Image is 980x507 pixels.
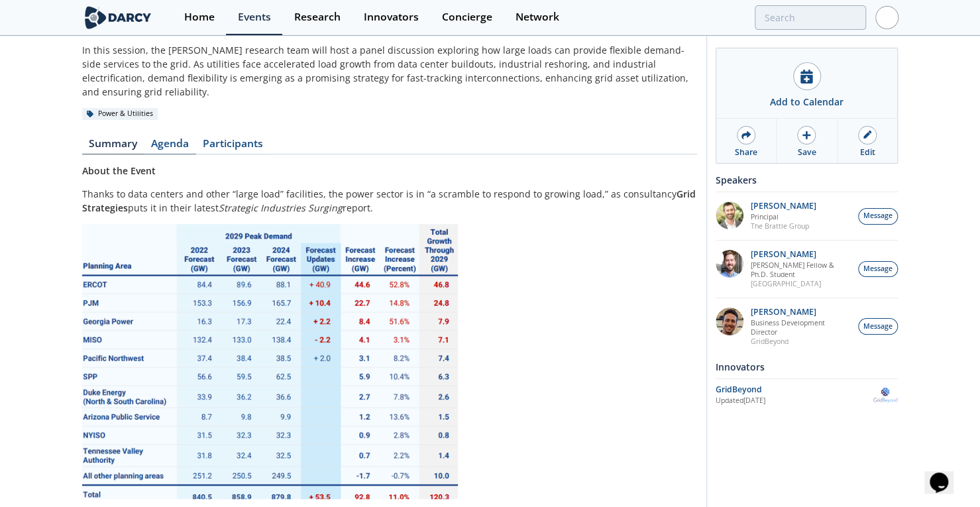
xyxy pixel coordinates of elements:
div: GridBeyond [716,384,873,396]
div: Innovators [716,355,898,378]
p: GridBeyond [751,337,851,346]
img: Profile [875,6,898,29]
div: Innovators [364,12,419,23]
img: GridBeyond [873,384,898,407]
a: GridBeyond Updated[DATE] GridBeyond [716,384,898,407]
p: The Brattle Group [751,221,816,231]
button: Message [858,208,898,225]
div: Research [294,12,341,23]
a: Edit [838,119,897,163]
strong: Grid Strategies [82,188,696,214]
div: Share [735,146,757,158]
div: Add to Calendar [770,95,844,109]
div: Events [238,12,271,23]
p: [PERSON_NAME] [751,250,851,259]
p: Principal [751,212,816,221]
span: Message [863,211,893,221]
span: Message [863,264,893,274]
img: 626720fa-8757-46f0-a154-a66cdc51b198 [716,308,743,335]
div: Concierge [442,12,492,23]
p: [PERSON_NAME] Fellow & Ph.D. Student [751,260,851,279]
button: Message [858,318,898,335]
button: Message [858,261,898,278]
img: logo-wide.svg [82,6,154,29]
img: 94f5b726-9240-448e-ab22-991e3e151a77 [716,250,743,278]
input: Advanced Search [755,5,866,30]
span: Message [863,321,893,332]
a: Participants [196,139,270,154]
em: Strategic Industries Surging [219,201,343,214]
a: Agenda [144,139,196,154]
div: Network [516,12,559,23]
div: Power & Utilities [82,108,158,120]
div: Speakers [716,168,898,192]
a: Summary [82,139,144,154]
div: Updated [DATE] [716,396,873,406]
div: Home [184,12,215,23]
p: [PERSON_NAME] [751,308,851,317]
div: Save [797,146,816,158]
img: 80af834d-1bc5-4ae6-b57f-fc2f1b2cb4b2 [716,201,743,229]
p: Thanks to data centers and other “large load” facilities, the power sector is in “a scramble to r... [82,187,697,215]
p: [PERSON_NAME] [751,201,816,211]
div: In this session, the [PERSON_NAME] research team will host a panel discussion exploring how large... [82,43,697,99]
iframe: chat widget [924,454,967,494]
img: Image [82,224,458,499]
p: Business Development Director [751,318,851,337]
strong: About the Event [82,164,156,177]
p: [GEOGRAPHIC_DATA] [751,279,851,288]
div: Edit [859,146,875,158]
